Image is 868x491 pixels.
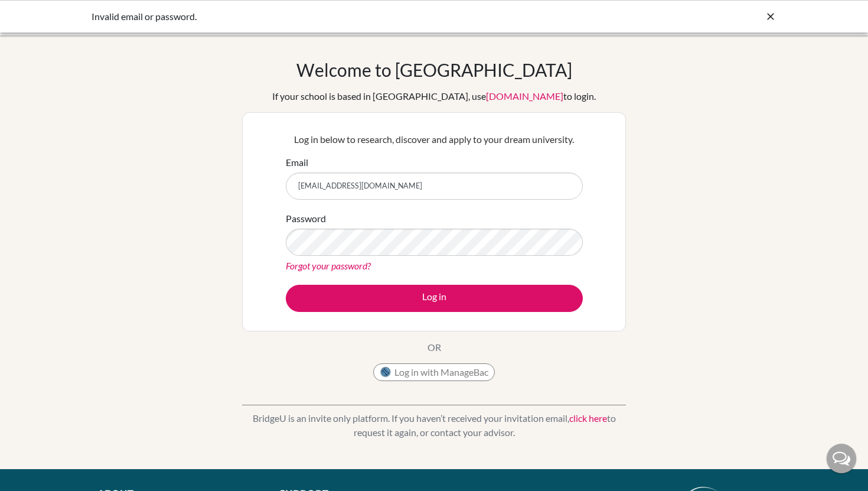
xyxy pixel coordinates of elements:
[286,260,371,271] a: Forgot your password?
[92,9,599,24] div: Invalid email or password.
[296,59,572,80] h1: Welcome to [GEOGRAPHIC_DATA]
[286,132,583,147] p: Log in below to research, discover and apply to your dream university.
[27,8,51,19] span: Help
[373,363,495,381] button: Log in with ManageBac
[286,155,308,170] label: Email
[242,411,626,440] p: BridgeU is an invite only platform. If you haven’t received your invitation email, to request it ...
[286,285,583,312] button: Log in
[486,90,563,102] a: [DOMAIN_NAME]
[569,412,607,424] a: click here
[272,89,596,103] div: If your school is based in [GEOGRAPHIC_DATA], use to login.
[428,340,441,355] p: OR
[286,212,326,226] label: Password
